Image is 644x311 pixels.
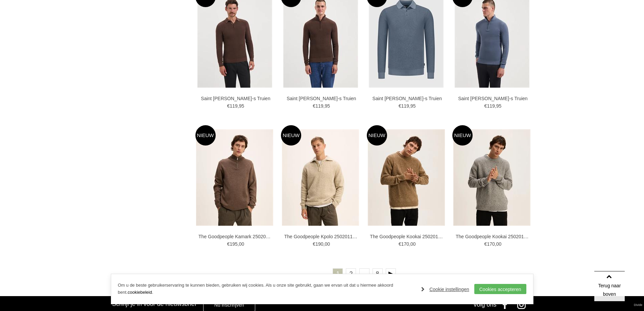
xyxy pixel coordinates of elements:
span: € [399,103,401,109]
a: Cookies accepteren [474,284,526,294]
span: , [409,241,410,247]
span: 119 [230,103,237,109]
img: The Goodpeople Kamark 25020103 Truien [196,129,273,226]
span: , [495,103,496,109]
span: 190 [315,241,323,247]
span: , [238,103,239,109]
a: The Goodpeople Kookai 25020130 Truien [456,234,530,240]
img: The Goodpeople Kookai 25020130 Truien [368,129,445,226]
span: € [227,241,230,247]
span: € [399,241,401,247]
a: Terug naar boven [594,271,625,302]
a: Saint [PERSON_NAME]-s Truien [370,95,444,102]
a: cookiebeleid [127,290,152,295]
span: 170 [401,241,409,247]
a: 8 [373,268,383,279]
a: Saint [PERSON_NAME]-s Truien [198,95,273,102]
a: The Goodpeople Kookai 25020130 Truien [370,234,444,240]
span: € [313,103,315,109]
span: 95 [325,103,330,109]
img: The Goodpeople Kookai 25020130 Truien [453,129,530,226]
span: 119 [401,103,409,109]
span: 95 [410,103,416,109]
span: € [484,103,487,109]
span: , [409,103,410,109]
span: 119 [315,103,323,109]
img: The Goodpeople Kpolo 25020118 Truien [282,129,359,226]
span: 195 [230,241,237,247]
span: 00 [325,241,330,247]
span: 00 [410,241,416,247]
span: ... [359,268,369,279]
span: € [484,241,487,247]
a: 1 [333,268,343,279]
span: , [323,103,325,109]
span: 00 [496,241,502,247]
a: Cookie instellingen [421,284,469,294]
span: € [313,241,315,247]
a: Divide [634,301,642,309]
span: 95 [239,103,244,109]
a: The Goodpeople Kpolo 25020118 Truien [284,234,359,240]
span: , [238,241,239,247]
a: Saint [PERSON_NAME]-s Truien [284,95,359,102]
a: The Goodpeople Kamark 25020103 Truien [198,234,273,240]
a: 2 [346,268,356,279]
a: Saint [PERSON_NAME]-s Truien [456,95,530,102]
span: , [323,241,325,247]
span: 170 [487,241,495,247]
span: € [227,103,230,109]
span: , [495,241,496,247]
p: Om u de beste gebruikerservaring te kunnen bieden, gebruiken wij cookies. Als u onze site gebruik... [118,282,415,296]
span: 119 [487,103,495,109]
span: 95 [496,103,502,109]
span: 00 [239,241,244,247]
